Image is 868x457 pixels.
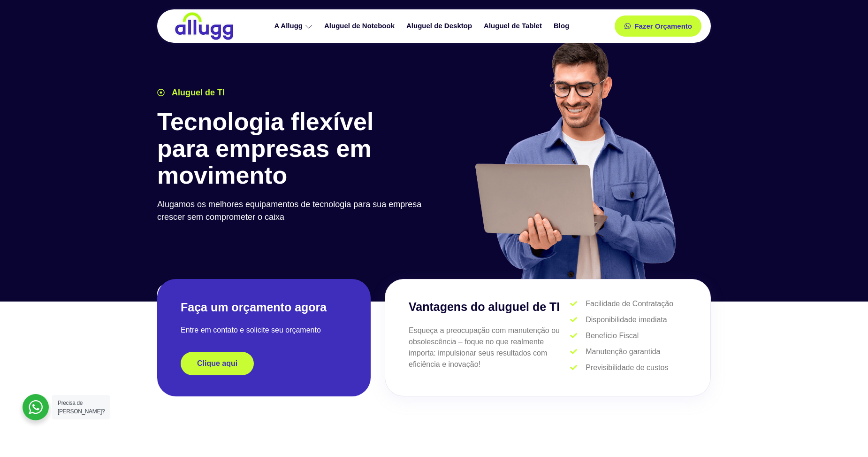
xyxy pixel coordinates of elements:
[479,18,549,34] a: Aluguel de Tablet
[174,12,235,40] img: locação de TI é Allugg
[821,412,868,457] iframe: Chat Widget
[181,300,347,315] h2: Faça um orçamento agora
[583,362,668,373] span: Previsibilidade de custos
[583,330,639,341] span: Benefício Fiscal
[634,23,692,30] span: Fazer Orçamento
[181,352,254,375] a: Clique aqui
[197,360,237,367] span: Clique aqui
[615,15,701,37] a: Fazer Orçamento
[169,86,225,99] span: Aluguel de TI
[583,298,673,310] span: Facilidade de Contratação
[402,18,479,34] a: Aluguel de Desktop
[472,39,678,279] img: aluguel de ti para startups
[409,325,570,370] p: Esqueça a preocupação com manutenção ou obsolescência – foque no que realmente importa: impulsion...
[58,400,105,415] span: Precisa de [PERSON_NAME]?
[320,18,402,34] a: Aluguel de Notebook
[409,298,570,316] h3: Vantagens do aluguel de TI
[269,18,320,34] a: A Allugg
[549,18,576,34] a: Blog
[583,346,660,357] span: Manutenção garantida
[157,108,429,189] h1: Tecnologia flexível para empresas em movimento
[583,314,667,325] span: Disponibilidade imediata
[181,325,347,336] p: Entre em contato e solicite seu orçamento
[157,198,429,224] p: Alugamos os melhores equipamentos de tecnologia para sua empresa crescer sem comprometer o caixa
